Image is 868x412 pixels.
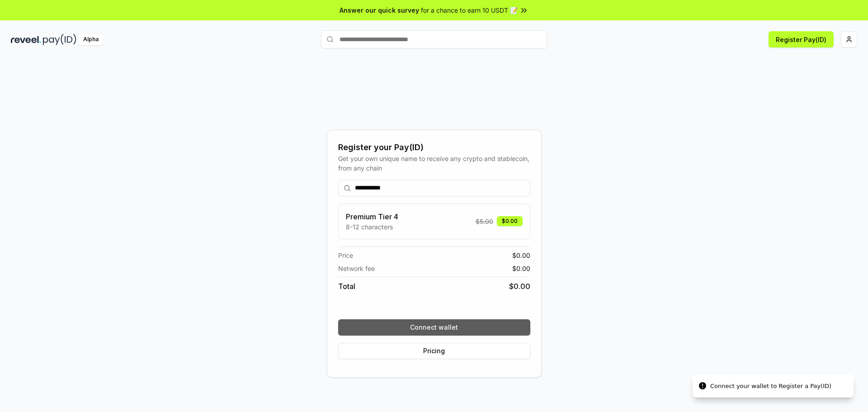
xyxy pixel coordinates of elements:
img: reveel_dark [11,34,41,45]
button: Pricing [338,343,530,359]
button: Connect wallet [338,319,530,336]
span: $ 0.00 [512,251,530,260]
div: Alpha [78,34,104,45]
p: 8-12 characters [346,222,398,232]
span: $ 0.00 [509,281,530,292]
span: $ 5.00 [476,217,493,226]
span: Total [338,281,355,292]
div: $0.00 [497,216,523,226]
h3: Premium Tier 4 [346,211,398,222]
div: Connect your wallet to Register a Pay(ID) [710,382,831,391]
div: Get your own unique name to receive any crypto and stablecoin, from any chain [338,154,530,173]
button: Register Pay(ID) [769,31,834,47]
span: for a chance to earn 10 USDT 📝 [421,5,518,15]
span: Price [338,251,353,260]
span: Network fee [338,264,375,273]
span: Answer our quick survey [340,5,419,15]
span: $ 0.00 [512,264,530,273]
img: pay_id [43,34,76,45]
div: Register your Pay(ID) [338,141,530,154]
